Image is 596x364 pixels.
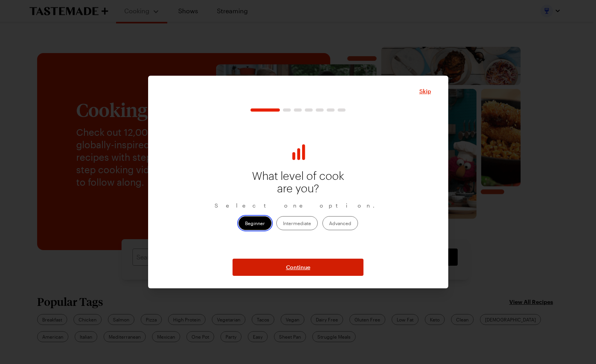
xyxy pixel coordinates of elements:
span: Continue [286,263,310,271]
label: Beginner [238,216,272,230]
button: Close [419,87,431,95]
button: NextStepButton [233,259,363,276]
label: Advanced [322,216,358,230]
p: What level of cook are you? [248,170,348,195]
span: Skip [419,87,431,95]
p: Select one option. [215,201,382,210]
label: Intermediate [276,216,318,230]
